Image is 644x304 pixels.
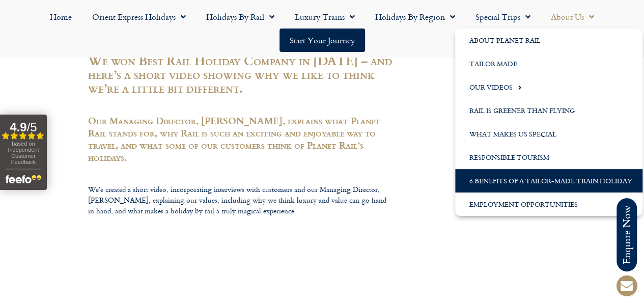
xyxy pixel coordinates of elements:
a: Special Trips [465,5,541,29]
a: Our Videos [455,75,642,99]
a: Home [40,5,82,29]
a: Holidays by Region [365,5,465,29]
a: Rail is Greener than Flying [455,99,642,122]
nav: Menu [5,5,639,52]
a: Start your Journey [279,29,365,52]
a: 6 Benefits of a Tailor-Made Train Holiday [455,169,642,192]
a: Orient Express Holidays [82,5,196,29]
h4: Our Managing Director, [PERSON_NAME], explains what Planet Rail stands for, why Rail is such an e... [88,115,394,163]
h2: We won Best Rail Holiday Company in [DATE] – and here’s a short video showing why we like to thin... [88,53,394,95]
a: About Planet Rail [455,29,642,52]
p: We’e created a short video, incorporating interviews with customers and our Managing Director, [P... [88,184,394,216]
a: Tailor Made [455,52,642,75]
a: About Us [541,5,604,29]
a: Luxury Trains [285,5,365,29]
ul: About Us [455,29,642,216]
a: Responsible Tourism [455,146,642,169]
a: What Makes us Special [455,122,642,146]
a: Holidays by Rail [196,5,285,29]
a: Employment Opportunities [455,192,642,216]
